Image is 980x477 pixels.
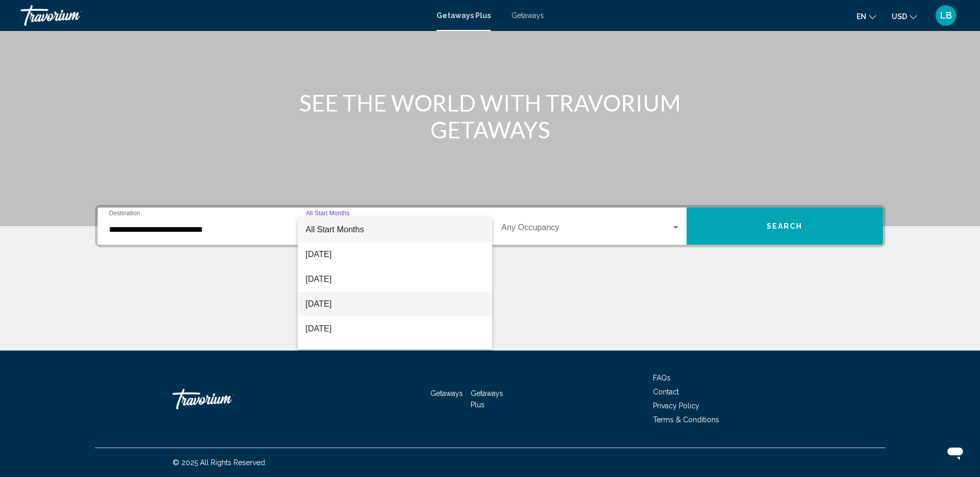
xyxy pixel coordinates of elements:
span: [DATE] [306,341,484,366]
span: [DATE] [306,267,484,292]
span: [DATE] [306,292,484,316]
span: All Start Months [306,225,364,234]
iframe: Button to launch messaging window [939,436,972,469]
span: [DATE] [306,316,484,341]
span: [DATE] [306,242,484,267]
